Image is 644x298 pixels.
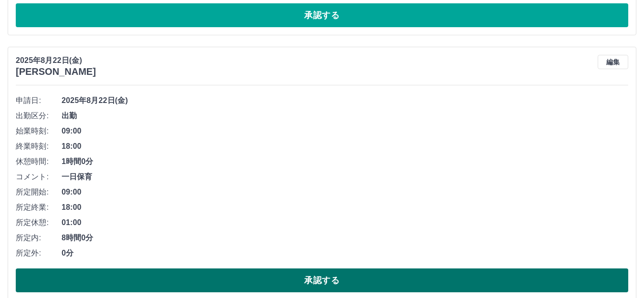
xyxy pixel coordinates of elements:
[16,217,62,228] span: 所定休憩:
[16,156,62,167] span: 休憩時間:
[598,55,628,69] button: 編集
[62,232,628,244] span: 8時間0分
[62,202,628,213] span: 18:00
[62,110,628,122] span: 出勤
[16,186,62,198] span: 所定開始:
[16,66,96,77] h3: [PERSON_NAME]
[16,232,62,244] span: 所定内:
[62,125,628,137] span: 09:00
[16,247,62,259] span: 所定外:
[16,125,62,137] span: 始業時刻:
[16,3,628,27] button: 承認する
[16,141,62,152] span: 終業時刻:
[62,217,628,228] span: 01:00
[62,156,628,167] span: 1時間0分
[62,171,628,183] span: 一日保育
[16,55,96,66] p: 2025年8月22日(金)
[62,141,628,152] span: 18:00
[62,247,628,259] span: 0分
[16,268,628,292] button: 承認する
[16,110,62,122] span: 出勤区分:
[62,95,628,106] span: 2025年8月22日(金)
[16,171,62,183] span: コメント:
[62,186,628,198] span: 09:00
[16,95,62,106] span: 申請日:
[16,202,62,213] span: 所定終業:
